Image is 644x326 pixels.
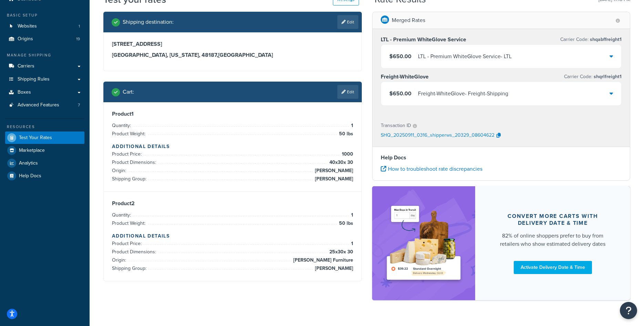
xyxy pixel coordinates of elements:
span: [PERSON_NAME] [313,264,353,273]
span: Origin: [112,256,128,264]
h2: Cart : [123,89,134,95]
h3: Freight-WhiteGlove [381,73,429,80]
span: Marketplace [19,148,45,154]
div: Resources [5,124,84,130]
span: Analytics [19,160,38,166]
span: Websites [18,23,37,29]
h3: Product 1 [112,111,353,117]
span: 1 [349,122,353,130]
span: 1 [349,240,353,248]
a: Websites1 [5,20,84,33]
span: Origins [18,36,33,42]
span: Advanced Features [18,102,59,108]
span: shqabffreight1 [589,36,622,43]
a: How to troubleshoot rate discrepancies [381,165,482,173]
h3: Product 2 [112,200,353,207]
a: Edit [337,85,358,99]
li: Advanced Features [5,99,84,112]
h3: LTL - Premium WhiteGlove Service [381,36,466,43]
a: Analytics [5,157,84,169]
span: 1 [79,23,80,29]
span: Product Price: [112,150,143,158]
div: Convert more carts with delivery date & time [492,213,614,227]
span: Shipping Group: [112,175,148,182]
span: Shipping Rules [18,76,50,82]
span: 40 x 30 x 30 [328,158,353,167]
span: 7 [78,102,80,108]
h3: [GEOGRAPHIC_DATA], [US_STATE], 48187 , [GEOGRAPHIC_DATA] [112,52,353,59]
span: Test Your Rates [19,135,52,141]
h4: Help Docs [381,154,622,162]
span: Product Price: [112,240,143,247]
span: Quantity: [112,122,133,129]
a: Boxes [5,86,84,99]
span: Help Docs [19,173,41,179]
div: Freight-WhiteGlove - Freight-Shipping [418,89,508,98]
p: Transaction ID [381,121,411,130]
h2: Shipping destination : [123,19,174,25]
li: Websites [5,20,84,33]
span: Origin: [112,167,128,174]
span: Product Dimensions: [112,159,158,166]
div: Basic Setup [5,12,84,18]
span: $650.00 [389,90,411,97]
a: Carriers [5,60,84,73]
div: LTL - Premium WhiteGlove Service - LTL [418,52,512,61]
a: Shipping Rules [5,73,84,86]
p: Carrier Code: [560,35,622,44]
span: Product Dimensions: [112,248,158,255]
span: Shipping Group: [112,265,148,272]
img: feature-image-ddt-36eae7f7280da8017bfb280eaccd9c446f90b1fe08728e4019434db127062ab4.png [382,197,465,290]
a: Activate Delivery Date & Time [514,261,592,274]
a: Test Your Rates [5,132,84,144]
span: [PERSON_NAME] Furniture [292,256,353,264]
a: Marketplace [5,144,84,157]
span: 50 lbs [337,219,353,228]
span: [PERSON_NAME] [313,175,353,183]
span: Product Weight: [112,220,147,227]
button: Open Resource Center [620,302,637,319]
p: Carrier Code: [564,72,622,82]
p: SHQ_20250911_0316_shipperws_20329_08604622 [381,130,494,141]
a: Edit [337,15,358,29]
h4: Additional Details [112,232,353,240]
div: 82% of online shoppers prefer to buy from retailers who show estimated delivery dates [492,232,614,248]
span: 1 [349,211,353,219]
a: Help Docs [5,170,84,182]
span: Carriers [18,63,34,69]
li: Origins [5,33,84,45]
a: Advanced Features7 [5,99,84,112]
div: Manage Shipping [5,52,84,58]
h4: Additional Details [112,143,353,150]
span: $650.00 [389,52,411,60]
span: Product Weight: [112,130,147,137]
span: [PERSON_NAME] [313,167,353,175]
span: 19 [76,36,80,42]
span: 25 x 30 x 30 [328,248,353,256]
span: shqrlfreight1 [592,73,622,80]
a: Origins19 [5,33,84,45]
span: 1000 [340,150,353,158]
span: Boxes [18,90,31,95]
span: Quantity: [112,211,133,219]
p: Merged Rates [392,15,425,25]
h3: [STREET_ADDRESS] [112,41,353,48]
span: 50 lbs [337,130,353,138]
